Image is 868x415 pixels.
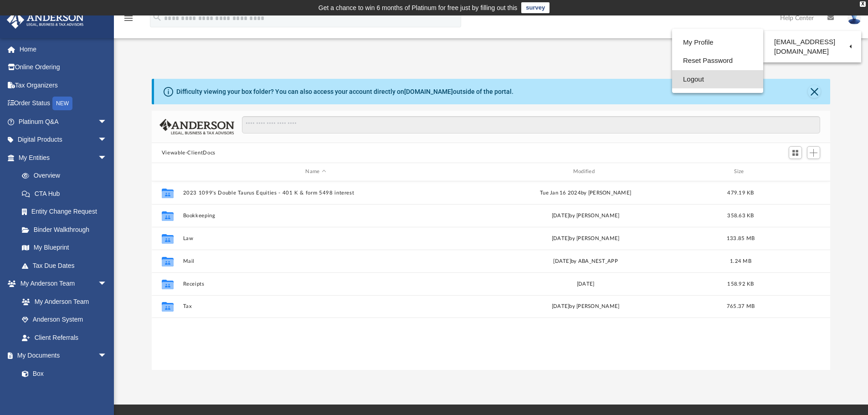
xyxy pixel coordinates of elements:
a: Box [13,364,112,383]
span: 1.24 MB [730,258,751,263]
a: Binder Walkthrough [13,220,121,239]
div: close [860,1,866,7]
button: 2023 1099's Double Taurus Equities - 401 K & form 5498 interest [183,190,448,196]
a: Overview [13,167,121,185]
span: 133.85 MB [727,236,755,241]
span: arrow_drop_down [98,149,116,167]
span: 358.63 KB [727,213,754,218]
div: [DATE] by [PERSON_NAME] [452,302,718,311]
span: arrow_drop_down [98,131,116,149]
span: arrow_drop_down [98,347,116,365]
span: 479.19 KB [727,190,754,195]
div: [DATE] [452,280,718,288]
a: My Anderson Team [13,292,112,311]
div: id [763,168,827,176]
span: 765.37 MB [727,304,755,309]
div: Size [722,168,759,176]
a: My Documentsarrow_drop_down [6,347,116,365]
a: Platinum Q&Aarrow_drop_down [6,113,121,131]
a: Order StatusNEW [6,94,121,113]
a: My Profile [672,33,763,52]
a: [DOMAIN_NAME] [404,88,453,95]
a: Reset Password [672,51,763,70]
i: menu [123,13,134,24]
input: Search files and folders [242,116,820,133]
a: My Anderson Teamarrow_drop_down [6,275,116,293]
span: 158.92 KB [727,281,754,286]
div: Difficulty viewing your box folder? You can also access your account directly on outside of the p... [176,87,514,97]
div: Modified [452,168,719,176]
a: Logout [672,70,763,89]
a: Tax Due Dates [13,256,121,275]
button: Add [807,146,821,159]
img: User Pic [847,11,861,25]
button: Bookkeeping [183,213,448,219]
div: Get a chance to win 6 months of Platinum for free just by filling out this [318,2,518,13]
a: Entity Change Request [13,203,121,221]
span: arrow_drop_down [98,275,116,293]
button: Receipts [183,281,448,287]
a: Client Referrals [13,328,116,347]
div: [DATE] by [PERSON_NAME] [452,234,718,242]
a: [EMAIL_ADDRESS][DOMAIN_NAME] [763,33,861,60]
a: CTA Hub [13,184,121,203]
a: Home [6,40,121,58]
div: grid [152,181,831,370]
a: menu [123,17,134,24]
button: Switch to Grid View [789,146,802,159]
a: survey [521,2,550,13]
div: Name [182,168,448,176]
button: Close [808,85,821,98]
button: Mail [183,258,448,264]
a: Online Ordering [6,58,121,77]
button: Tax [183,303,448,309]
div: [DATE] by [PERSON_NAME] [452,211,718,220]
button: Viewable-ClientDocs [162,149,216,157]
a: Meeting Minutes [13,383,116,401]
a: Tax Organizers [6,76,121,94]
div: id [156,168,179,176]
a: Anderson System [13,311,116,329]
button: Law [183,236,448,241]
div: [DATE] by ABA_NEST_APP [452,257,718,265]
div: NEW [52,97,72,110]
a: My Blueprint [13,239,116,257]
a: Digital Productsarrow_drop_down [6,131,121,149]
span: arrow_drop_down [98,113,116,131]
img: Anderson Advisors Platinum Portal [4,11,87,29]
a: My Entitiesarrow_drop_down [6,149,121,167]
i: search [152,12,162,22]
div: Tue Jan 16 2024 by [PERSON_NAME] [452,189,718,197]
